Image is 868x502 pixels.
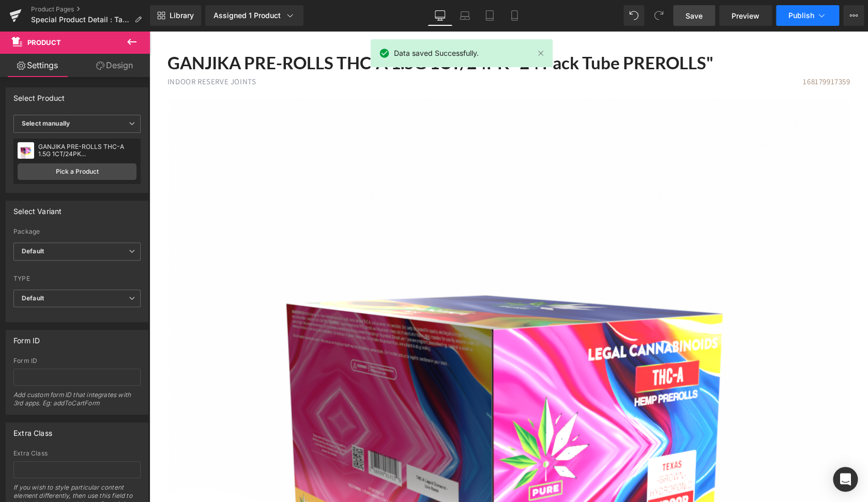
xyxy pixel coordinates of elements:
[428,5,452,26] a: Desktop
[13,423,52,437] div: Extra Class
[18,142,34,159] img: pImage
[77,54,152,77] a: Design
[477,5,502,26] a: Tablet
[13,391,141,414] div: Add custom form ID that integrates with 3rd apps. Eg: addToCartForm
[150,5,201,26] a: New Library
[38,143,136,158] div: GANJIKA PRE-ROLLS THC-A 1.5G 1CT/24PK...
[18,21,564,43] a: GANJIKA PRE-ROLLS THC-A 1.5G 1CT/24PK "24 Pack Tube PREROLLS"
[653,45,701,55] span: 168179917359
[214,10,295,21] div: Assigned 1 Product
[843,5,864,26] button: More
[22,119,70,127] b: Select manually
[732,10,759,21] span: Preview
[719,5,772,26] a: Preview
[13,450,141,457] div: Extra Class
[393,48,478,59] span: Data saved Successfully.
[18,163,136,180] a: Pick a Product
[13,201,62,216] div: Select Variant
[31,16,130,24] span: Special Product Detail : Table Data
[686,10,703,21] span: Save
[452,5,477,26] a: Laptop
[22,294,44,302] b: Default
[502,5,527,26] a: Mobile
[18,45,107,55] span: INDOOR RESERVE JOINTS
[13,88,65,102] div: Select Product
[13,275,141,285] label: TYPE
[788,11,814,20] span: Publish
[623,5,644,26] button: Undo
[776,5,839,26] button: Publish
[13,357,141,364] div: Form ID
[27,38,61,47] span: Product
[22,247,44,255] b: Default
[13,228,141,238] label: Package
[170,11,194,20] span: Library
[648,5,669,26] button: Redo
[13,330,40,345] div: Form ID
[31,5,150,13] a: Product Pages
[833,467,858,492] div: Open Intercom Messenger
